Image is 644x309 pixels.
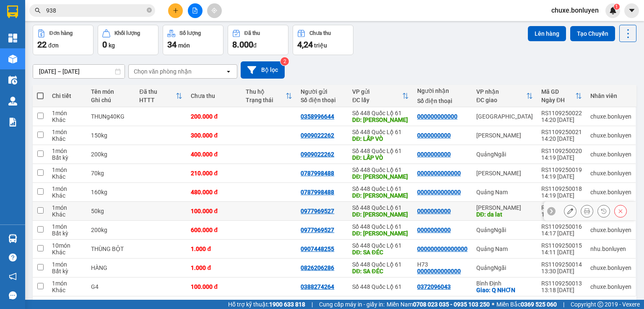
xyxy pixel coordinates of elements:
[352,154,409,161] div: DĐ: LẤP VÒ
[417,98,468,104] div: Số điện thoại
[590,113,631,120] div: chuxe.bonluyen
[135,85,187,107] th: Toggle SortBy
[191,264,237,271] div: 1.000 đ
[590,92,631,99] div: Nhân viên
[541,204,582,211] div: RS1109250017
[52,261,83,268] div: 1 món
[541,88,575,95] div: Mã GD
[541,185,582,192] div: RS1109250018
[297,40,313,50] span: 4,24
[253,42,257,49] span: đ
[352,242,409,249] div: Số 448 Quốc Lộ 61
[191,227,237,233] div: 600.000 đ
[8,234,17,243] img: warehouse-icon
[91,88,131,95] div: Tên món
[319,300,384,309] span: Cung cấp máy in - giấy in:
[352,88,402,95] div: VP gửi
[52,287,83,293] div: Khác
[476,287,533,293] div: Giao: Q NHƠN
[246,88,286,95] div: Thu hộ
[52,185,83,192] div: 1 món
[52,280,83,287] div: 1 món
[191,189,237,195] div: 480.000 đ
[628,7,636,14] span: caret-down
[417,113,457,120] div: 000000000000
[541,223,582,230] div: RS1109250016
[352,185,409,192] div: Số 448 Quốc Lộ 61
[476,132,533,139] div: [PERSON_NAME]
[541,211,582,218] div: 14:18 [DATE]
[8,76,17,85] img: warehouse-icon
[541,97,575,103] div: Ngày ĐH
[191,208,237,214] div: 100.000 đ
[352,283,409,290] div: Số 448 Quốc Lộ 61
[541,249,582,256] div: 14:11 [DATE]
[352,148,409,154] div: Số 448 Quốc Lộ 61
[476,280,533,287] div: Bình Định
[52,166,83,173] div: 1 món
[52,192,83,199] div: Khác
[492,303,494,306] span: ⚪️
[541,192,582,199] div: 14:19 [DATE]
[541,135,582,142] div: 14:20 [DATE]
[211,8,217,13] span: aim
[541,116,582,123] div: 14:20 [DATE]
[312,300,313,309] span: |
[48,42,59,49] span: đơn
[476,211,533,218] div: DĐ: da lat
[191,151,237,158] div: 400.000 đ
[352,230,409,237] div: DĐ: LAI VUNG
[8,34,17,42] img: dashboard-icon
[352,268,409,275] div: DĐ: SA ĐÉC
[52,173,83,180] div: Khác
[417,132,451,139] div: 0000000000
[280,57,289,66] sup: 2
[301,227,334,233] div: 0977969527
[541,148,582,154] div: RS1109250020
[179,30,201,36] div: Số lượng
[521,301,557,308] strong: 0369 525 060
[352,261,409,268] div: Số 448 Quốc Lộ 61
[541,110,582,116] div: RS1109250022
[191,246,237,252] div: 1.000 đ
[52,135,83,142] div: Khác
[178,42,190,49] span: món
[52,154,83,161] div: Bất kỳ
[563,300,564,309] span: |
[46,6,145,15] input: Tìm tên, số ĐT hoặc mã đơn
[541,242,582,249] div: RS1109250015
[476,264,533,271] div: QuảngNgãi
[293,25,353,55] button: Chưa thu4,24 triệu
[241,85,296,107] th: Toggle SortBy
[301,246,334,252] div: 0907448255
[541,173,582,180] div: 14:19 [DATE]
[91,97,131,103] div: Ghi chú
[314,42,327,49] span: triệu
[52,242,83,249] div: 10 món
[139,88,176,95] div: Đã thu
[33,25,93,55] button: Đơn hàng22đơn
[102,40,107,50] span: 0
[163,25,223,55] button: Số lượng34món
[301,208,334,214] div: 0977969527
[228,300,305,309] span: Hỗ trợ kỹ thuật:
[98,25,158,55] button: Khối lượng0kg
[191,283,237,290] div: 100.000 đ
[352,223,409,230] div: Số 448 Quốc Lộ 61
[476,170,533,177] div: [PERSON_NAME]
[541,230,582,237] div: 14:17 [DATE]
[191,113,237,120] div: 200.000 đ
[352,204,409,211] div: Số 448 Quốc Lộ 61
[541,268,582,275] div: 13:30 [DATE]
[244,30,260,36] div: Đã thu
[52,129,83,135] div: 1 món
[52,110,83,116] div: 1 món
[348,85,413,107] th: Toggle SortBy
[476,246,533,252] div: Quảng Nam
[476,227,533,233] div: QuảngNgãi
[8,118,17,127] img: solution-icon
[147,7,152,15] span: close-circle
[167,40,177,50] span: 34
[8,97,17,106] img: warehouse-icon
[91,113,131,120] div: THUNg40KG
